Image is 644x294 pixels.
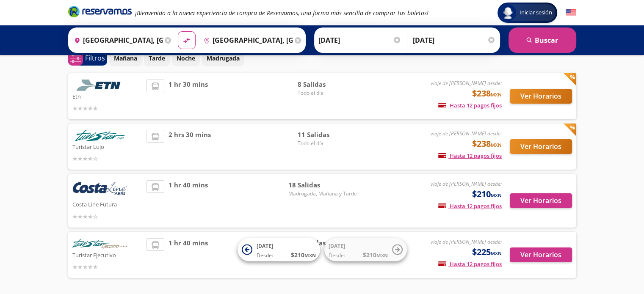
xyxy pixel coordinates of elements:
[510,89,572,104] button: Ver Horarios
[169,180,208,221] span: 1 hr 40 mins
[288,190,357,198] span: Madrugada, Mañana y Tarde
[169,130,211,163] span: 2 hrs 30 mins
[329,252,345,259] span: Desde:
[376,252,388,258] small: MXN
[510,139,572,154] button: Ver Horarios
[68,5,132,20] a: Brand Logo
[431,80,502,87] em: viaje de [PERSON_NAME] desde:
[135,9,428,17] em: ¡Bienvenido a la nueva experiencia de compra de Reservamos, una forma más sencilla de comprar tus...
[298,140,357,147] span: Todo el día
[257,252,273,259] span: Desde:
[114,54,137,63] p: Mañana
[72,141,143,151] p: Turistar Lujo
[566,8,576,18] button: English
[510,247,572,262] button: Ver Horarios
[472,87,502,100] span: $238
[438,152,502,159] span: Hasta 12 pagos fijos
[72,238,127,250] img: Turistar Ejecutivo
[329,242,345,250] span: [DATE]
[200,30,293,51] input: Buscar Destino
[431,180,502,187] em: viaje de [PERSON_NAME] desde:
[516,8,556,17] span: Iniciar sesión
[207,54,240,63] p: Madrugada
[169,80,208,113] span: 1 hr 30 mins
[510,193,572,208] button: Ver Horarios
[324,238,407,261] button: [DATE]Desde:$210MXN
[491,250,502,256] small: MXN
[72,91,143,101] p: Etn
[298,130,357,140] span: 11 Salidas
[238,238,320,261] button: [DATE]Desde:$210MXN
[172,50,200,66] button: Noche
[438,102,502,109] span: Hasta 12 pagos fijos
[509,27,576,53] button: Buscar
[318,30,401,51] input: Elegir Fecha
[363,250,388,259] span: $ 210
[304,252,316,258] small: MXN
[68,5,132,18] i: Brand Logo
[72,130,127,141] img: Turistar Lujo
[413,30,496,51] input: Opcional
[298,80,357,89] span: 8 Salidas
[72,80,127,91] img: Etn
[491,192,502,198] small: MXN
[72,199,143,209] p: Costa Line Futura
[298,89,357,97] span: Todo el día
[72,250,143,260] p: Turistar Ejecutivo
[438,260,502,268] span: Hasta 12 pagos fijos
[68,51,107,66] button: 0Filtros
[438,202,502,210] span: Hasta 12 pagos fijos
[291,250,316,259] span: $ 210
[71,30,163,51] input: Buscar Origen
[149,54,165,63] p: Tarde
[491,142,502,148] small: MXN
[85,53,105,63] p: Filtros
[144,50,170,66] button: Tarde
[257,242,273,250] span: [DATE]
[202,50,244,66] button: Madrugada
[472,137,502,150] span: $238
[177,54,195,63] p: Noche
[472,188,502,201] span: $210
[491,91,502,98] small: MXN
[431,130,502,137] em: viaje de [PERSON_NAME] desde:
[72,180,127,199] img: Costa Line Futura
[431,238,502,245] em: viaje de [PERSON_NAME] desde:
[169,238,208,272] span: 1 hr 40 mins
[288,180,357,190] span: 18 Salidas
[109,50,142,66] button: Mañana
[472,246,502,258] span: $225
